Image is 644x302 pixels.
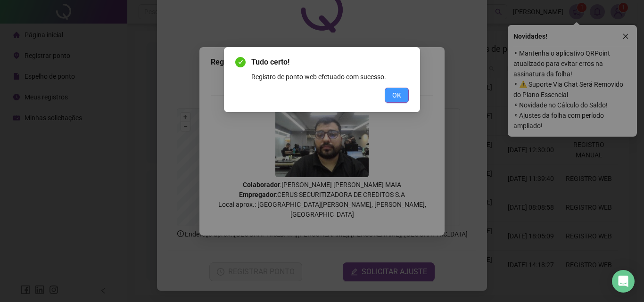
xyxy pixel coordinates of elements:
[392,90,401,100] span: OK
[612,270,635,293] div: Open Intercom Messenger
[251,57,409,68] span: Tudo certo!
[235,57,246,67] span: check-circle
[385,88,409,103] button: OK
[251,72,409,82] div: Registro de ponto web efetuado com sucesso.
